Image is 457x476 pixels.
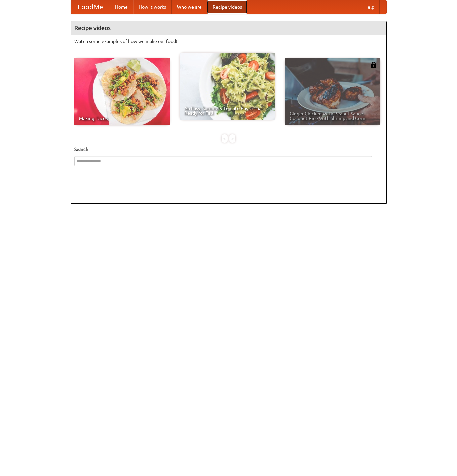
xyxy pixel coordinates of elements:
a: Home [110,0,133,14]
div: » [229,134,235,143]
a: Recipe videos [207,0,247,14]
h5: Search [74,146,383,153]
h4: Recipe videos [71,21,386,35]
p: Watch some examples of how we make our food! [74,38,383,45]
a: An Easy, Summery Tomato Pasta That's Ready for Fall [180,53,275,120]
a: How it works [133,0,172,14]
div: « [222,134,228,143]
a: Who we are [172,0,207,14]
img: 483408.png [370,62,377,68]
a: FoodMe [71,0,110,14]
span: An Easy, Summery Tomato Pasta That's Ready for Fall [184,106,270,115]
a: Help [359,0,380,14]
a: Making Tacos [74,58,170,125]
span: Making Tacos [79,116,165,121]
